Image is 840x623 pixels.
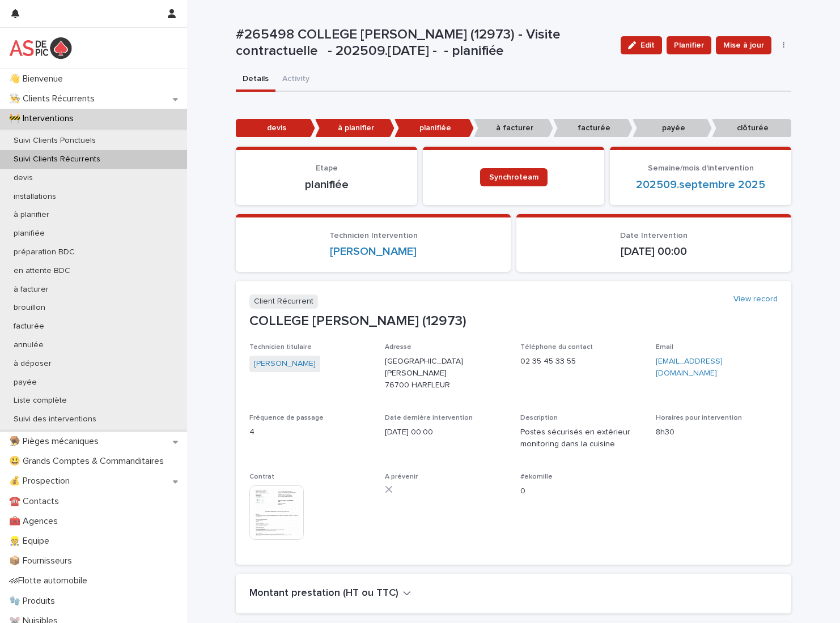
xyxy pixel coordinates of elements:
p: facturée [5,322,53,331]
span: A prévenir [385,473,418,480]
p: COLLEGE [PERSON_NAME] (12973) [249,313,778,330]
a: Synchroteam [480,168,548,186]
a: [PERSON_NAME] [330,245,417,258]
span: Synchroteam [489,173,538,181]
p: 8h30 [656,426,778,438]
p: 0 [520,485,642,497]
p: 👋 Bienvenue [5,74,72,84]
span: Technicien titulaire [249,344,312,351]
span: Téléphone du contact [520,344,593,351]
a: View record [733,295,778,304]
p: [DATE] 00:00 [385,426,507,438]
p: Postes sécurisés en extérieur monitoring dans la cuisine [520,426,642,450]
p: [DATE] 00:00 [530,245,778,258]
span: Planifier [674,40,704,51]
p: planifiée [249,178,404,191]
p: devis [5,173,42,183]
span: Date dernière intervention [385,415,473,421]
p: 🚧 Interventions [5,113,83,124]
p: 4 [249,426,371,438]
a: [EMAIL_ADDRESS][DOMAIN_NAME] [656,357,723,377]
span: Email [656,344,673,351]
span: Etape [316,164,338,172]
button: Edit [621,36,662,54]
p: préparation BDC [5,248,84,257]
p: 🧰 Agences [5,516,67,527]
button: Mise à jour [716,36,771,54]
p: 👨‍🍳 Clients Récurrents [5,93,104,104]
a: [PERSON_NAME] [254,358,316,370]
span: #ekomille [520,473,553,480]
button: Details [236,68,275,92]
p: 🪤 Pièges mécaniques [5,436,108,447]
p: ☎️ Contacts [5,496,68,507]
p: en attente BDC [5,266,79,276]
img: yKcqic14S0S6KrLdrqO6 [9,37,72,59]
p: installations [5,192,65,202]
p: 👷 Equipe [5,536,58,547]
p: Liste complète [5,396,76,406]
p: planifiée [5,229,54,238]
p: 🏎Flotte automobile [5,575,96,586]
p: Suivi des interventions [5,415,105,424]
h2: Montant prestation (HT ou TTC) [249,587,398,600]
p: à facturer [474,119,553,138]
p: 02 35 45 33 55 [520,356,642,368]
span: Fréquence de passage [249,415,324,421]
span: Semaine/mois d'intervention [648,164,754,172]
p: clôturée [712,119,791,138]
button: Montant prestation (HT ou TTC) [249,587,411,600]
p: facturée [553,119,633,138]
p: à planifier [315,119,394,138]
p: annulée [5,340,53,350]
p: à planifier [5,210,58,220]
a: 202509.septembre 2025 [636,178,765,191]
p: Suivi Clients Récurrents [5,155,109,164]
p: #265498 COLLEGE [PERSON_NAME] (12973) - Visite contractuelle - 202509.[DATE] - - planifiée [236,27,612,59]
button: Activity [275,68,316,92]
p: 📦 Fournisseurs [5,556,81,566]
p: planifiée [394,119,474,138]
button: Planifier [667,36,711,54]
p: Client Récurrent [249,295,318,309]
span: Technicien Intervention [329,232,418,240]
p: Suivi Clients Ponctuels [5,136,105,146]
p: 😃 Grands Comptes & Commanditaires [5,456,173,467]
span: Horaires pour intervention [656,415,742,421]
span: Contrat [249,473,274,480]
p: à facturer [5,285,58,295]
span: Edit [640,41,655,49]
p: 🧤 Produits [5,596,64,607]
p: payée [633,119,712,138]
span: Adresse [385,344,411,351]
span: Description [520,415,558,421]
p: payée [5,378,46,387]
p: brouillon [5,303,54,313]
p: à déposer [5,359,61,369]
p: devis [236,119,315,138]
span: Mise à jour [723,40,764,51]
p: 💰 Prospection [5,476,79,487]
span: Date Intervention [620,232,688,240]
p: [GEOGRAPHIC_DATA][PERSON_NAME] 76700 HARFLEUR [385,356,507,391]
